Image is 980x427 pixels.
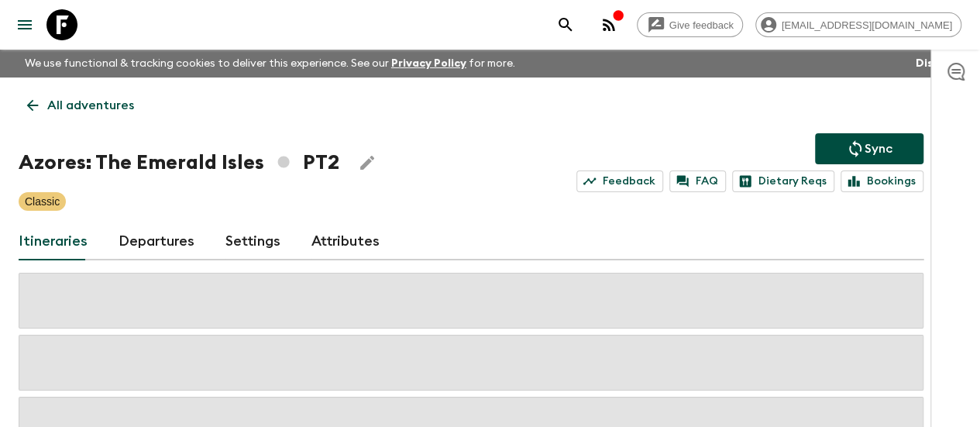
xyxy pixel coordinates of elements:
h1: Azores: The Emerald Isles PT2 [19,147,339,178]
p: All adventures [47,96,134,115]
a: Departures [119,223,194,260]
p: We use functional & tracking cookies to deliver this experience. See our for more. [19,50,521,77]
button: search adventures [550,9,581,40]
button: menu [9,9,40,40]
div: [EMAIL_ADDRESS][DOMAIN_NAME] [755,12,961,37]
p: Classic [25,194,60,209]
a: All adventures [19,90,143,121]
button: Sync adventure departures to the booking engine [815,133,923,164]
a: Itineraries [19,223,88,260]
span: [EMAIL_ADDRESS][DOMAIN_NAME] [773,19,961,31]
span: Give feedback [661,19,742,31]
a: Give feedback [637,12,743,37]
button: Dismiss [912,53,961,74]
a: Feedback [576,170,663,192]
button: Edit Adventure Title [352,147,383,178]
a: Attributes [311,223,380,260]
p: Sync [865,139,892,158]
a: Bookings [841,170,923,192]
a: Dietary Reqs [732,170,834,192]
a: Privacy Policy [391,58,466,69]
a: Settings [225,223,280,260]
a: FAQ [669,170,726,192]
